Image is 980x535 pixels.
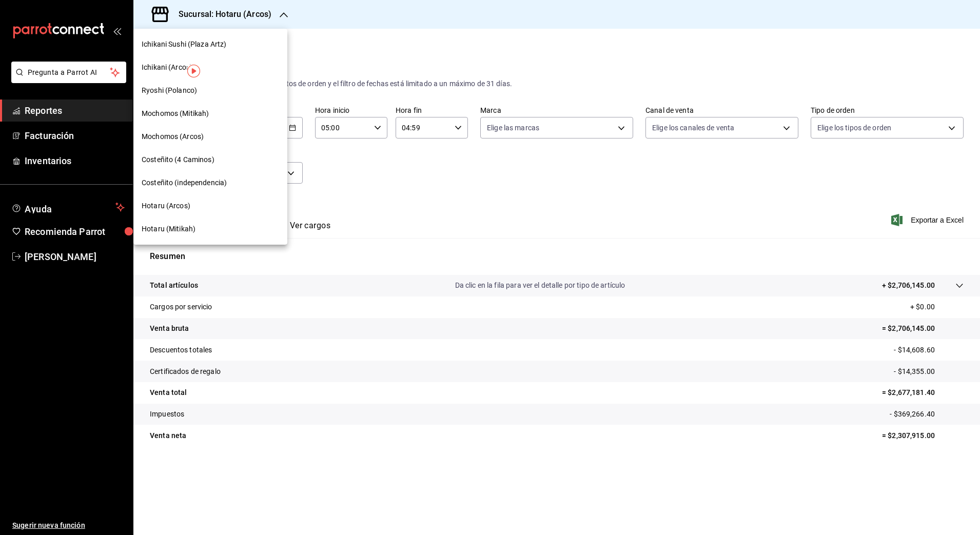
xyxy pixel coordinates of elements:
[133,171,287,194] div: Costeñito (independencia)
[142,154,214,165] span: Costeñito (4 Caminos)
[142,108,209,119] span: Mochomos (Mitikah)
[187,65,200,77] img: Tooltip marker
[133,148,287,171] div: Costeñito (4 Caminos)
[142,39,227,50] span: Ichikani Sushi (Plaza Artz)
[133,217,287,241] div: Hotaru (Mitikah)
[133,125,287,148] div: Mochomos (Arcos)
[142,85,197,96] span: Ryoshi (Polanco)
[142,201,190,211] span: Hotaru (Arcos)
[133,79,287,102] div: Ryoshi (Polanco)
[133,102,287,125] div: Mochomos (Mitikah)
[142,224,195,234] span: Hotaru (Mitikah)
[142,62,192,73] span: Ichikani (Arcos)
[142,131,204,142] span: Mochomos (Arcos)
[142,177,227,188] span: Costeñito (independencia)
[133,56,287,79] div: Ichikani (Arcos)
[133,33,287,56] div: Ichikani Sushi (Plaza Artz)
[133,194,287,217] div: Hotaru (Arcos)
